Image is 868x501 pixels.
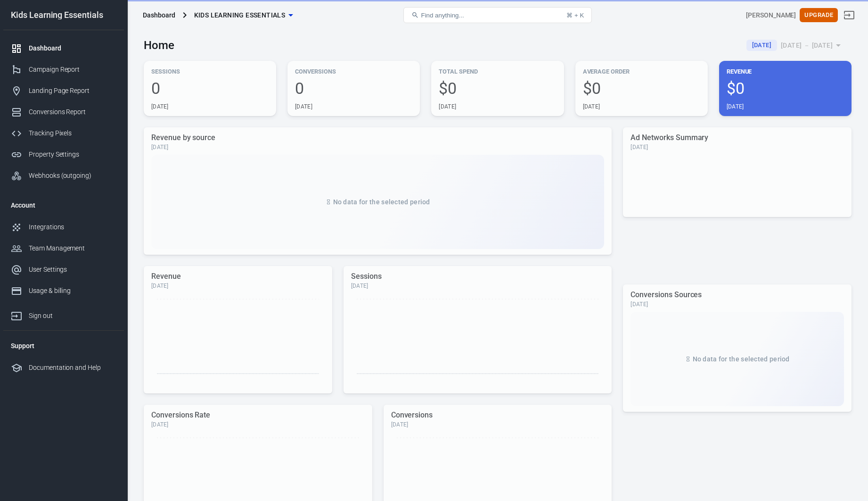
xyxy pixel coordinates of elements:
[3,238,124,259] a: Team Management
[29,107,116,117] div: Conversions Report
[3,280,124,301] a: Usage & billing
[3,59,124,80] a: Campaign Report
[3,101,124,123] a: Conversions Report
[29,171,116,181] div: Webhooks (outgoing)
[29,311,116,321] div: Sign out
[3,194,124,217] li: Account
[29,65,116,75] div: Campaign Report
[3,38,124,59] a: Dashboard
[838,4,860,26] a: Sign out
[29,43,116,53] div: Dashboard
[421,12,464,19] span: Find anything...
[3,165,124,186] a: Webhooks (outgoing)
[3,301,124,326] a: Sign out
[190,7,297,24] button: Kids Learning Essentials
[403,7,592,23] button: Find anything...⌘ + K
[3,144,124,165] a: Property Settings
[144,39,174,52] h3: Home
[29,128,116,138] div: Tracking Pixels
[29,265,116,275] div: User Settings
[3,259,124,280] a: User Settings
[3,123,124,144] a: Tracking Pixels
[3,80,124,101] a: Landing Page Report
[746,10,796,20] div: Account id: NtgCPd8J
[800,8,838,23] button: Upgrade
[29,363,116,373] div: Documentation and Help
[29,222,116,232] div: Integrations
[566,12,584,19] div: ⌘ + K
[29,86,116,96] div: Landing Page Report
[194,9,286,21] span: Kids Learning Essentials
[29,243,116,253] div: Team Management
[3,334,124,357] li: Support
[3,11,124,19] div: Kids Learning Essentials
[143,10,175,20] div: Dashboard
[29,150,116,159] div: Property Settings
[3,217,124,238] a: Integrations
[29,286,116,296] div: Usage & billing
